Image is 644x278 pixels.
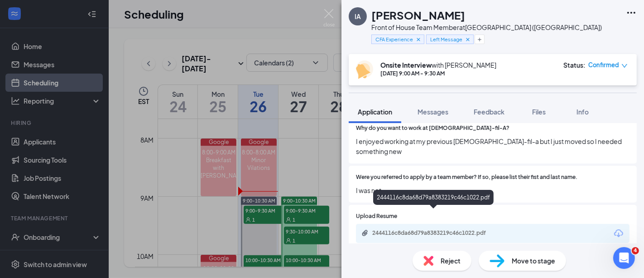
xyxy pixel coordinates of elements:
[380,69,496,77] div: [DATE] 9:00 AM - 9:30 AM
[371,7,465,23] h1: [PERSON_NAME]
[475,35,485,44] button: Plus
[415,36,422,43] svg: Cross
[588,60,619,69] span: Confirmed
[477,37,482,42] svg: Plus
[356,173,577,182] span: Were you referred to apply by a team member? If so, please list their fist and last name.
[512,256,555,266] span: Move to stage
[356,136,630,156] span: I enjoyed working at my previous [DEMOGRAPHIC_DATA]-fil-a but I just moved so I needed something new
[355,12,361,21] div: IA
[563,60,586,69] div: Status :
[621,63,628,69] span: down
[356,185,630,195] span: I was not
[430,35,462,43] span: Left Message
[372,229,499,237] div: 2444116c8da68d79a8383219c46c1022.pdf
[356,212,397,221] span: Upload Resume
[356,124,509,133] span: Why do you want to work at [DEMOGRAPHIC_DATA]-fil-A?
[474,108,505,116] span: Feedback
[361,229,369,237] svg: Paperclip
[626,7,637,18] svg: Ellipses
[380,60,496,69] div: with [PERSON_NAME]
[577,108,589,116] span: Info
[361,229,508,238] a: Paperclip2444116c8da68d79a8383219c46c1022.pdf
[373,190,494,205] div: 2444116c8da68d79a8383219c46c1022.pdf
[380,61,432,69] b: Onsite Interview
[418,108,448,116] span: Messages
[532,108,546,116] span: Files
[613,228,624,239] svg: Download
[613,247,635,269] iframe: Intercom live chat
[375,35,413,43] span: CFA Experience
[441,256,461,266] span: Reject
[465,36,471,43] svg: Cross
[632,247,639,254] span: 4
[371,23,602,32] div: Front of House Team Member at [GEOGRAPHIC_DATA] ([GEOGRAPHIC_DATA])
[358,108,392,116] span: Application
